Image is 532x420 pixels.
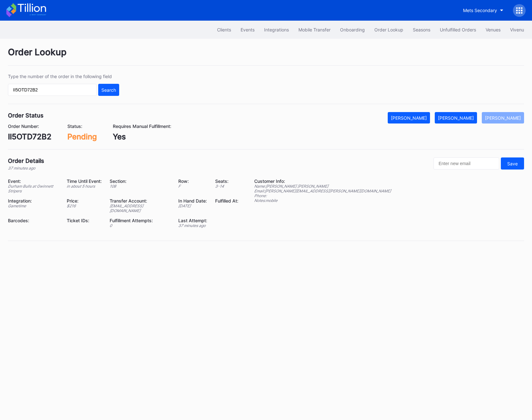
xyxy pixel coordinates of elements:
[113,123,171,129] div: Requires Manual Fulfillment:
[178,184,207,189] div: F
[374,27,403,32] div: Order Lookup
[67,203,102,208] div: $ 216
[335,24,370,36] button: Onboarding
[178,198,207,203] div: In Hand Date:
[215,184,238,189] div: 3 - 14
[408,24,435,36] button: Seasons
[370,24,408,36] button: Order Lookup
[113,132,171,141] div: Yes
[178,223,207,228] div: 37 minutes ago
[67,198,102,203] div: Price:
[501,157,524,170] button: Save
[8,203,59,208] div: Gametime
[110,218,170,223] div: Fulfillment Attempts:
[482,112,524,123] button: [PERSON_NAME]
[8,178,59,184] div: Event:
[254,193,391,198] div: Phone:
[178,178,207,184] div: Row:
[435,24,481,36] button: Unfulfilled Orders
[510,27,524,32] div: Vivenu
[440,27,476,32] div: Unfulfilled Orders
[463,8,497,13] div: Mets Secondary
[433,157,499,170] input: Enter new email
[264,27,289,32] div: Integrations
[178,203,207,208] div: [DATE]
[110,184,170,189] div: 108
[8,132,51,141] div: II5OTD72B2
[259,24,294,36] button: Integrations
[254,198,391,203] div: Notes: mobile
[67,218,102,223] div: Ticket IDs:
[8,84,97,96] input: GT59662
[101,87,116,93] div: Search
[217,27,231,32] div: Clients
[8,74,119,79] div: Type the number of the order in the following field
[212,24,236,36] button: Clients
[8,157,44,164] div: Order Details
[8,166,44,170] div: 37 minutes ago
[485,115,521,121] div: [PERSON_NAME]
[486,27,501,32] div: Venues
[67,184,102,189] div: in about 5 hours
[254,184,391,189] div: Name: [PERSON_NAME] [PERSON_NAME]
[110,223,170,228] div: 0
[67,132,97,141] div: Pending
[254,178,391,184] div: Customer Info:
[294,24,335,36] button: Mobile Transfer
[438,115,474,121] div: [PERSON_NAME]
[391,115,427,121] div: [PERSON_NAME]
[298,27,331,32] div: Mobile Transfer
[435,112,477,123] button: [PERSON_NAME]
[8,123,51,129] div: Order Number:
[8,47,524,66] div: Order Lookup
[110,203,170,213] div: [EMAIL_ADDRESS][DOMAIN_NAME]
[8,112,44,119] div: Order Status
[388,112,430,123] button: [PERSON_NAME]
[67,123,97,129] div: Status:
[481,24,505,36] button: Venues
[8,198,59,203] div: Integration:
[507,161,518,166] div: Save
[505,24,529,36] button: Vivenu
[8,218,59,223] div: Barcodes:
[458,4,508,16] button: Mets Secondary
[340,27,365,32] div: Onboarding
[8,184,59,193] div: Durham Bulls at Gwinnett Stripers
[98,84,119,96] button: Search
[110,178,170,184] div: Section:
[215,198,238,203] div: Fulfilled At:
[67,178,102,184] div: Time Until Event:
[178,218,207,223] div: Last Attempt:
[215,178,238,184] div: Seats:
[413,27,430,32] div: Seasons
[236,24,259,36] button: Events
[241,27,255,32] div: Events
[254,189,391,193] div: Email: [PERSON_NAME][EMAIL_ADDRESS][PERSON_NAME][DOMAIN_NAME]
[110,198,170,203] div: Transfer Account:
